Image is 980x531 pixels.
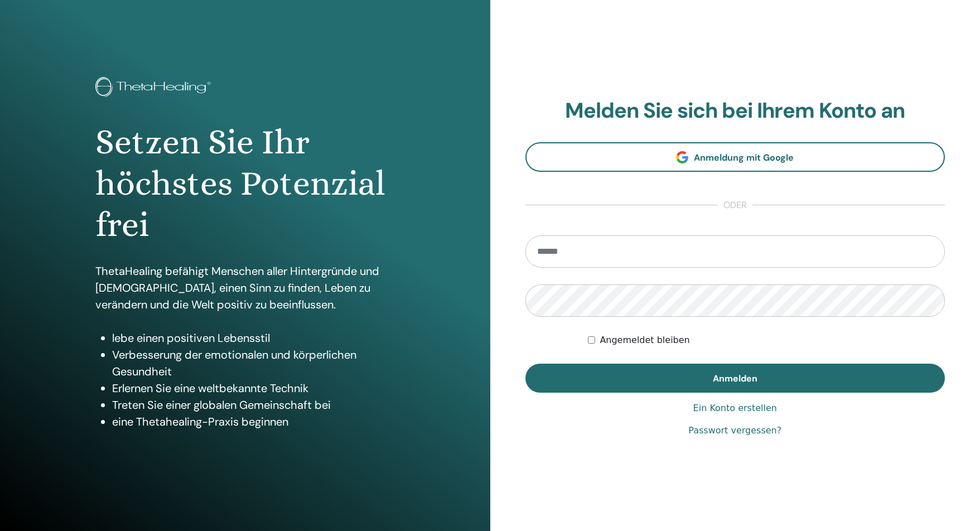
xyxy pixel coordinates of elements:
li: Treten Sie einer globalen Gemeinschaft bei [112,397,394,413]
li: lebe einen positiven Lebensstil [112,330,394,346]
label: Angemeldet bleiben [600,334,689,347]
li: Erlernen Sie eine weltbekannte Technik [112,380,394,397]
li: eine Thetahealing-Praxis beginnen [112,413,394,430]
h2: Melden Sie sich bei Ihrem Konto an [525,98,945,124]
a: Anmeldung mit Google [525,142,945,172]
li: Verbesserung der emotionalen und körperlichen Gesundheit [112,346,394,380]
span: Anmelden [713,373,757,384]
span: oder [718,199,752,212]
button: Anmelden [525,364,945,393]
span: Anmeldung mit Google [694,152,794,163]
a: Passwort vergessen? [688,424,781,437]
p: ThetaHealing befähigt Menschen aller Hintergründe und [DEMOGRAPHIC_DATA], einen Sinn zu finden, L... [95,263,394,313]
a: Ein Konto erstellen [693,402,777,415]
h1: Setzen Sie Ihr höchstes Potenzial frei [95,122,394,246]
div: Keep me authenticated indefinitely or until I manually logout [588,334,945,347]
